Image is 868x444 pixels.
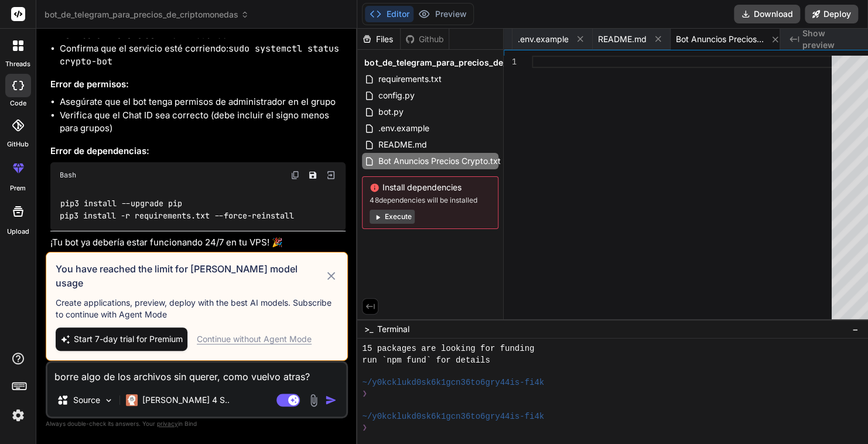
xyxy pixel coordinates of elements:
img: attachment [307,394,320,407]
span: .env.example [517,33,568,45]
button: Execute [370,210,415,224]
span: bot_de_telegram_para_precios_de_criptomonedas [45,9,249,21]
p: [PERSON_NAME] 4 S.. [142,394,230,406]
span: Bash [60,170,76,180]
label: GitHub [7,139,29,149]
p: Source [73,394,100,406]
span: >_ [364,323,373,335]
img: Claude 4 Sonnet [126,394,138,406]
span: README.md [597,33,646,45]
img: Pick Models [104,395,114,405]
label: code [10,98,26,108]
span: run `npm fund` for details [362,355,490,366]
span: ❯ [362,422,368,433]
textarea: borre algo de los archivos sin querer, como vuelvo atras? [47,363,346,384]
div: Files [357,33,400,45]
button: Deploy [805,5,858,23]
span: ~/y0kcklukd0sk6k1gcn36to6gry44is-fi4k [362,411,544,422]
span: 48 dependencies will be installed [370,196,491,205]
span: ❯ [362,388,368,399]
button: Editor [365,6,414,22]
li: Asegúrate que el bot tenga permisos de administrador en el grupo [60,95,346,109]
p: ¡Tu bot ya debería estar funcionando 24/7 en tu VPS! 🎉 [50,236,346,250]
div: Continue without Agent Mode [197,333,312,345]
h3: Error de permisos: [50,78,346,91]
h3: Error de dependencias: [50,145,346,158]
button: Preview [414,6,471,22]
span: privacy [157,420,178,427]
div: Github [401,33,449,45]
span: ~/y0kcklukd0sk6k1gcn36to6gry44is-fi4k [362,377,544,388]
button: − [850,320,861,339]
button: Save file [305,167,321,183]
span: bot.py [377,105,404,119]
button: Start 7-day trial for Premium [56,327,187,351]
label: threads [5,59,30,69]
code: sudo systemctl status crypto-bot [60,43,339,68]
span: bot_de_telegram_para_precios_de_criptomonedas [364,57,568,69]
span: requirements.txt [377,72,442,86]
span: README.md [377,138,428,152]
code: pip3 install --upgrade pip pip3 install -r requirements.txt --force-reinstall [60,197,295,221]
li: Confirma que el servicio esté corriendo: [60,42,346,69]
span: Bot Anuncios Precios Crypto.txt [377,154,501,168]
label: Upload [7,227,29,237]
img: Open in Browser [326,170,336,180]
span: Terminal [377,323,409,335]
span: Show preview [802,28,859,51]
img: settings [8,405,28,425]
span: Install dependencies [370,182,491,193]
span: .env.example [377,121,430,135]
span: 15 packages are looking for funding [362,343,534,354]
span: − [852,323,859,335]
h3: You have reached the limit for [PERSON_NAME] model usage [56,262,324,290]
label: prem [10,183,26,193]
img: copy [291,170,300,180]
span: Bot Anuncios Precios Crypto.txt [675,33,763,45]
span: config.py [377,88,415,103]
p: Create applications, preview, deploy with the best AI models. Subscribe to continue with Agent Mode [56,297,338,320]
li: Verifica que el Chat ID sea correcto (debe incluir el signo menos para grupos) [60,109,346,135]
div: 1 [504,56,517,68]
span: Start 7-day trial for Premium [74,333,183,345]
button: Download [734,5,800,23]
img: icon [325,394,337,406]
p: Always double-check its answers. Your in Bind [46,418,348,429]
